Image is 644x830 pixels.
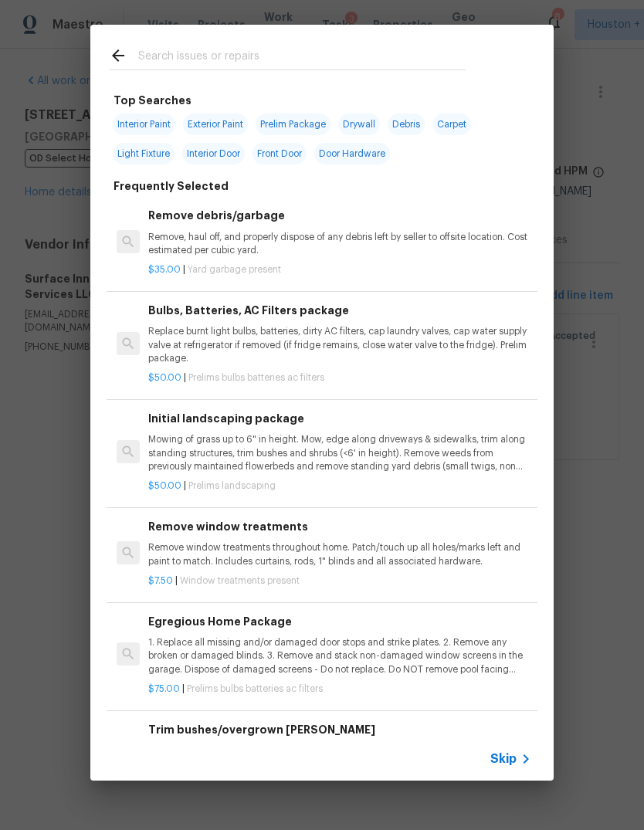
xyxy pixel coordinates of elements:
span: Prelims bulbs batteries ac filters [187,684,323,693]
span: Yard garbage present [188,265,281,274]
span: Front Door [253,143,307,164]
span: Debris [388,113,425,135]
h6: Remove debris/garbage [148,207,531,224]
span: Interior Door [182,143,245,164]
h6: Top Searches [114,92,192,109]
span: Carpet [432,113,471,135]
span: Skip [490,751,517,767]
p: | [148,479,531,493]
p: Remove window treatments throughout home. Patch/touch up all holes/marks left and paint to match.... [148,541,531,567]
span: Prelims landscaping [188,481,276,490]
p: | [148,574,531,588]
p: 1. Replace all missing and/or damaged door stops and strike plates. 2. Remove any broken or damag... [148,636,531,676]
span: Interior Paint [113,113,175,135]
h6: Remove window treatments [148,518,531,535]
span: Exterior Paint [183,113,248,135]
span: Light Fixture [113,143,175,164]
p: Replace burnt light bulbs, batteries, dirty AC filters, cap laundry valves, cap water supply valv... [148,325,531,364]
span: $7.50 [148,576,173,585]
h6: Egregious Home Package [148,613,531,630]
span: Window treatments present [180,576,300,585]
h6: Frequently Selected [114,178,229,195]
input: Search issues or repairs [138,46,466,69]
span: Door Hardware [314,143,390,164]
span: Prelims bulbs batteries ac filters [188,373,324,382]
span: $50.00 [148,373,181,382]
p: | [148,371,531,385]
p: | [148,683,531,696]
p: Remove, haul off, and properly dispose of any debris left by seller to offsite location. Cost est... [148,231,531,257]
span: Prelim Package [256,113,330,135]
h6: Bulbs, Batteries, AC Filters package [148,302,531,319]
p: | [148,263,531,276]
span: $75.00 [148,684,180,693]
h6: Initial landscaping package [148,410,531,427]
span: $50.00 [148,481,181,490]
span: Drywall [338,113,380,135]
h6: Trim bushes/overgrown [PERSON_NAME] [148,721,531,738]
span: $35.00 [148,265,181,274]
p: Mowing of grass up to 6" in height. Mow, edge along driveways & sidewalks, trim along standing st... [148,433,531,473]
